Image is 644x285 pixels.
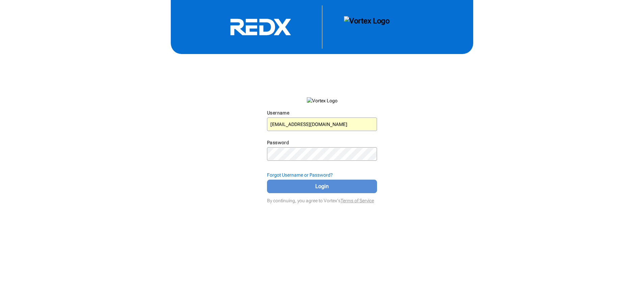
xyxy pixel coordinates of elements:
button: Login [267,180,377,193]
a: Terms of Service [341,198,374,203]
label: Username [267,110,289,115]
svg: RedX Logo [210,18,311,36]
span: Login [275,182,369,190]
div: By continuing, you agree to Vortex's [267,195,377,204]
div: Forgot Username or Password? [267,172,377,178]
label: Password [267,140,289,145]
strong: Forgot Username or Password? [267,172,333,178]
img: Vortex Logo [307,97,338,104]
img: Vortex Logo [344,16,390,38]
